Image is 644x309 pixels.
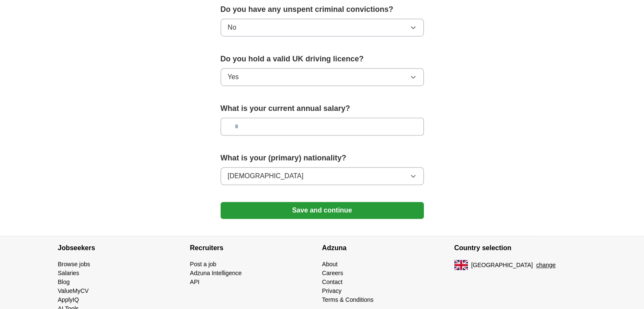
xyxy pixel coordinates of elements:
[221,167,424,185] button: [DEMOGRAPHIC_DATA]
[322,270,343,276] a: Careers
[58,279,70,285] a: Blog
[58,270,80,276] a: Salaries
[536,261,556,270] button: change
[322,279,343,285] a: Contact
[221,103,424,114] label: What is your current annual salary?
[322,296,373,303] a: Terms & Conditions
[454,260,468,270] img: UK flag
[471,261,533,270] span: [GEOGRAPHIC_DATA]
[190,270,242,276] a: Adzuna Intelligence
[58,287,89,294] a: ValueMyCV
[228,171,304,181] span: [DEMOGRAPHIC_DATA]
[221,202,424,219] button: Save and continue
[322,261,338,268] a: About
[221,68,424,86] button: Yes
[190,261,216,268] a: Post a job
[221,152,424,164] label: What is your (primary) nationality?
[221,4,424,15] label: Do you have any unspent criminal convictions?
[228,22,236,33] span: No
[322,287,342,294] a: Privacy
[454,236,586,260] h4: Country selection
[58,261,90,268] a: Browse jobs
[221,19,424,36] button: No
[221,53,424,65] label: Do you hold a valid UK driving licence?
[228,72,239,82] span: Yes
[58,296,79,303] a: ApplyIQ
[190,279,200,285] a: API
